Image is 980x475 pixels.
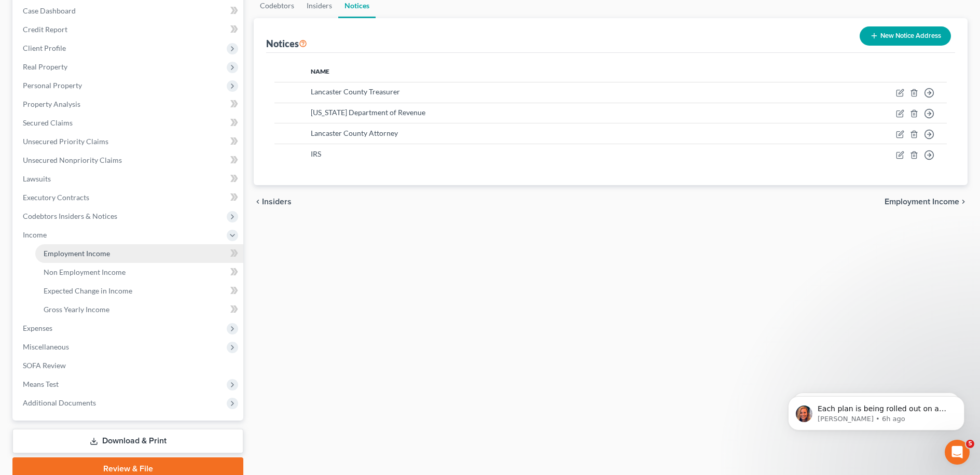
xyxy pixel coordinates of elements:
span: Miscellaneous [23,342,69,351]
span: Lancaster County Treasurer [311,87,400,96]
a: Expected Change in Income [35,282,243,300]
span: Employment Income [44,249,110,258]
span: IRS [311,149,321,158]
span: Credit Report [23,25,67,34]
span: Expenses [23,324,52,332]
span: Client Profile [23,44,66,52]
a: Unsecured Nonpriority Claims [15,151,243,170]
span: SOFA Review [23,361,66,370]
button: New Notice Address [860,26,951,46]
span: Income [23,230,47,239]
button: Employment Income chevron_right [885,198,968,206]
iframe: Intercom notifications message [772,374,980,447]
span: [US_STATE] Department of Revenue [311,108,425,117]
a: Property Analysis [15,95,243,114]
span: Personal Property [23,81,82,90]
div: Notices [266,37,307,50]
span: Name [311,67,329,75]
span: Additional Documents [23,398,96,407]
a: Employment Income [35,244,243,263]
span: Real Property [23,62,67,71]
span: Non Employment Income [44,268,126,276]
iframe: Intercom live chat [945,440,970,465]
a: Lawsuits [15,170,243,188]
a: Executory Contracts [15,188,243,207]
a: SOFA Review [15,356,243,375]
a: Gross Yearly Income [35,300,243,319]
span: Secured Claims [23,118,73,127]
a: Unsecured Priority Claims [15,132,243,151]
a: Secured Claims [15,114,243,132]
a: Credit Report [15,20,243,39]
span: Employment Income [885,198,959,206]
span: Codebtors Insiders & Notices [23,212,117,220]
i: chevron_left [254,198,262,206]
span: Unsecured Priority Claims [23,137,108,146]
a: Non Employment Income [35,263,243,282]
span: Case Dashboard [23,6,76,15]
span: Insiders [262,198,292,206]
span: Lawsuits [23,174,51,183]
span: 5 [966,440,974,448]
span: Lancaster County Attorney [311,129,398,137]
span: Unsecured Nonpriority Claims [23,156,122,164]
i: chevron_right [959,198,968,206]
a: Case Dashboard [15,2,243,20]
button: chevron_left Insiders [254,198,292,206]
span: Means Test [23,380,59,388]
span: Property Analysis [23,100,80,108]
span: Gross Yearly Income [44,305,109,314]
span: Expected Change in Income [44,286,132,295]
span: Executory Contracts [23,193,89,202]
a: Download & Print [12,429,243,453]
